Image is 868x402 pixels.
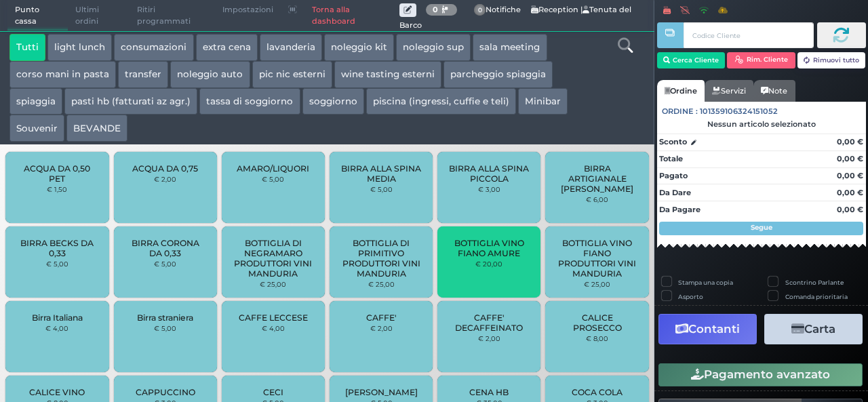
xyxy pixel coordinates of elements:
[32,313,83,323] span: Birra Italiana
[684,22,813,48] input: Codice Cliente
[678,292,703,301] label: Asporto
[68,1,130,31] span: Ultimi ordini
[47,185,67,193] small: € 1,50
[659,205,701,214] strong: Da Pagare
[341,163,422,184] span: BIRRA ALLA SPINA MEDIA
[368,280,395,288] small: € 25,00
[260,34,322,61] button: lavanderia
[9,34,45,61] button: Tutti
[29,387,85,397] span: CALICE VINO
[9,88,62,115] button: spiaggia
[700,106,778,117] span: 101359106324151052
[751,223,772,232] strong: Segue
[657,119,866,129] div: Nessun articolo selezionato
[586,334,608,342] small: € 8,00
[657,52,726,68] button: Cerca Cliente
[154,260,176,268] small: € 5,00
[396,34,471,61] button: noleggio sup
[659,154,683,163] strong: Totale
[473,34,547,61] button: sala meeting
[449,313,530,333] span: CAFFE' DECAFFEINATO
[366,313,397,323] span: CAFFE'
[9,115,64,142] button: Souvenir
[125,238,205,258] span: BIRRA CORONA DA 0,33
[678,278,733,287] label: Stampa una copia
[45,324,68,332] small: € 4,00
[557,163,637,194] span: BIRRA ARTIGIANALE [PERSON_NAME]
[366,88,516,115] button: piscina (ingressi, cuffie e teli)
[586,195,608,203] small: € 6,00
[46,260,68,268] small: € 5,00
[233,238,314,279] span: BOTTIGLIA DI NEGRAMARO PRODUTTORI VINI MANDURIA
[17,163,98,184] span: ACQUA DA 0,50 PET
[557,238,637,279] span: BOTTIGLIA VINO FIANO PRODUTTORI VINI MANDURIA
[658,363,863,386] button: Pagamento avanzato
[262,324,285,332] small: € 4,00
[474,4,486,16] span: 0
[215,1,281,20] span: Impostazioni
[345,387,418,397] span: [PERSON_NAME]
[753,80,795,102] a: Note
[7,1,68,31] span: Punto cassa
[837,171,863,180] strong: 0,00 €
[114,34,193,61] button: consumazioni
[443,61,553,88] button: parcheggio spiaggia
[449,163,530,184] span: BIRRA ALLA SPINA PICCOLA
[239,313,308,323] span: CAFFE LECCESE
[572,387,623,397] span: COCA COLA
[47,34,112,61] button: light lunch
[302,88,364,115] button: soggiorno
[662,106,698,117] span: Ordine :
[659,136,687,148] strong: Sconto
[324,34,394,61] button: noleggio kit
[727,52,795,68] button: Rim. Cliente
[837,205,863,214] strong: 0,00 €
[137,313,193,323] span: Birra straniera
[785,278,844,287] label: Scontrino Parlante
[449,238,530,258] span: BOTTIGLIA VINO FIANO AMURE
[154,175,176,183] small: € 2,00
[785,292,848,301] label: Comanda prioritaria
[433,5,438,14] b: 0
[262,175,284,183] small: € 5,00
[658,314,757,344] button: Contanti
[837,137,863,146] strong: 0,00 €
[132,163,198,174] span: ACQUA DA 0,75
[252,61,332,88] button: pic nic esterni
[370,185,393,193] small: € 5,00
[659,188,691,197] strong: Da Dare
[657,80,705,102] a: Ordine
[518,88,568,115] button: Minibar
[263,387,283,397] span: CECI
[341,238,422,279] span: BOTTIGLIA DI PRIMITIVO PRODUTTORI VINI MANDURIA
[66,115,127,142] button: BEVANDE
[130,1,215,31] span: Ritiri programmati
[304,1,399,31] a: Torna alla dashboard
[17,238,98,258] span: BIRRA BECKS DA 0,33
[154,324,176,332] small: € 5,00
[118,61,168,88] button: transfer
[705,80,753,102] a: Servizi
[260,280,286,288] small: € 25,00
[334,61,441,88] button: wine tasting esterni
[370,324,393,332] small: € 2,00
[659,171,688,180] strong: Pagato
[478,334,500,342] small: € 2,00
[478,185,500,193] small: € 3,00
[237,163,309,174] span: AMARO/LIQUORI
[469,387,509,397] span: CENA HB
[797,52,866,68] button: Rimuovi tutto
[9,61,116,88] button: corso mani in pasta
[837,154,863,163] strong: 0,00 €
[584,280,610,288] small: € 25,00
[475,260,502,268] small: € 20,00
[764,314,863,344] button: Carta
[557,313,637,333] span: CALICE PROSECCO
[199,88,300,115] button: tassa di soggiorno
[170,61,250,88] button: noleggio auto
[136,387,195,397] span: CAPPUCCINO
[64,88,197,115] button: pasti hb (fatturati az agr.)
[837,188,863,197] strong: 0,00 €
[196,34,258,61] button: extra cena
